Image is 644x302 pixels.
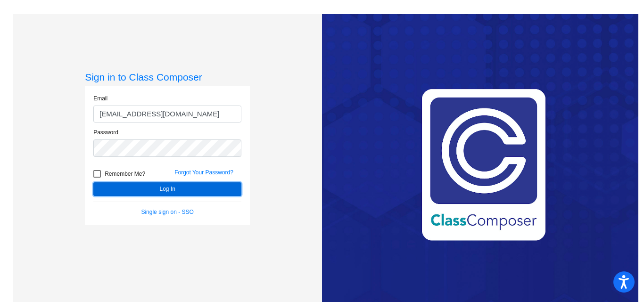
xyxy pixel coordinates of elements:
button: Log In [93,182,241,196]
a: Single sign on - SSO [141,209,193,215]
span: Remember Me? [105,168,145,180]
label: Password [93,128,118,137]
h3: Sign in to Class Composer [85,71,250,83]
a: Forgot Your Password? [174,169,233,176]
label: Email [93,94,107,103]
